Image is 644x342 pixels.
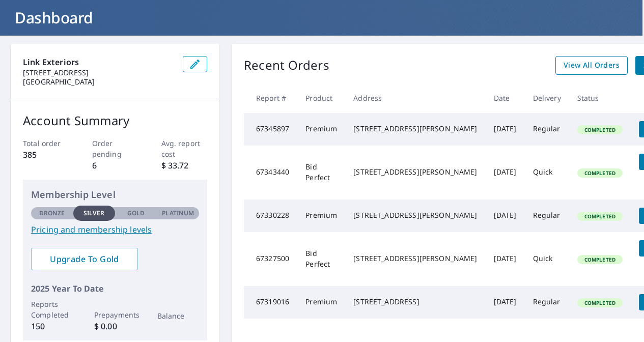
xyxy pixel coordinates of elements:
[83,209,105,218] p: Silver
[244,146,297,199] td: 67343440
[23,77,175,87] p: [GEOGRAPHIC_DATA]
[23,56,175,68] p: Link Exteriors
[297,286,345,319] td: Premium
[31,320,73,332] p: 150
[525,146,569,199] td: Quick
[31,299,73,320] p: Reports Completed
[578,126,622,133] span: Completed
[353,297,477,307] div: [STREET_ADDRESS]
[31,282,199,295] p: 2025 Year To Date
[94,309,136,320] p: Prepayments
[569,83,631,113] th: Status
[244,56,329,75] p: Recent Orders
[157,310,200,321] p: Balance
[297,113,345,146] td: Premium
[353,253,477,264] div: [STREET_ADDRESS][PERSON_NAME]
[297,83,345,113] th: Product
[353,167,477,177] div: [STREET_ADDRESS][PERSON_NAME]
[23,68,175,77] p: [STREET_ADDRESS]
[486,286,525,319] td: [DATE]
[162,209,194,218] p: Platinum
[486,146,525,199] td: [DATE]
[486,113,525,146] td: [DATE]
[297,146,345,199] td: Bid Perfect
[127,209,145,218] p: Gold
[244,199,297,232] td: 67330228
[92,159,138,172] p: 6
[486,232,525,286] td: [DATE]
[94,320,136,332] p: $ 0.00
[244,113,297,146] td: 67345897
[578,213,622,220] span: Completed
[345,83,485,113] th: Address
[486,199,525,232] td: [DATE]
[486,83,525,113] th: Date
[525,286,569,319] td: Regular
[244,286,297,319] td: 67319016
[297,199,345,232] td: Premium
[564,59,620,72] span: View All Orders
[578,256,622,263] span: Completed
[23,138,69,149] p: Total order
[23,149,69,161] p: 385
[578,169,622,177] span: Completed
[353,124,477,134] div: [STREET_ADDRESS][PERSON_NAME]
[39,209,65,218] p: Bronze
[353,210,477,220] div: [STREET_ADDRESS][PERSON_NAME]
[525,232,569,286] td: Quick
[525,113,569,146] td: Regular
[578,299,622,306] span: Completed
[23,111,207,130] p: Account Summary
[11,7,630,28] h1: Dashboard
[244,232,297,286] td: 67327500
[244,83,297,113] th: Report #
[525,83,569,113] th: Delivery
[92,138,138,159] p: Order pending
[31,223,199,236] a: Pricing and membership levels
[297,232,345,286] td: Bid Perfect
[525,199,569,232] td: Regular
[31,188,199,202] p: Membership Level
[555,56,628,75] a: View All Orders
[161,138,208,159] p: Avg. report cost
[31,248,138,270] a: Upgrade To Gold
[161,159,208,172] p: $ 33.72
[39,253,130,265] span: Upgrade To Gold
